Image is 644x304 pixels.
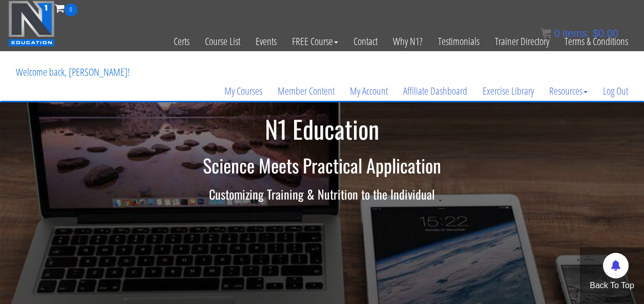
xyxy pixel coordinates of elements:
[8,52,137,93] p: Welcome back, [PERSON_NAME]!
[65,4,77,16] span: 0
[554,28,559,39] span: 0
[593,28,598,39] span: $
[197,16,248,67] a: Course List
[487,16,557,67] a: Trainer Directory
[563,28,590,39] span: items:
[541,28,551,38] img: icon11.png
[396,67,475,116] a: Affiliate Dashboard
[385,16,430,67] a: Why N1?
[23,116,622,143] h1: N1 Education
[270,67,342,116] a: Member Content
[342,67,396,116] a: My Account
[475,67,542,116] a: Exercise Library
[346,16,385,67] a: Contact
[284,16,346,67] a: FREE Course
[8,1,55,47] img: n1-education
[248,16,284,67] a: Events
[166,16,197,67] a: Certs
[430,16,487,67] a: Testimonials
[23,187,622,201] h3: Customizing Training & Nutrition to the Individual
[217,67,270,116] a: My Courses
[541,28,618,39] a: 0 items: $0.00
[593,28,618,39] bdi: 0.00
[595,67,636,116] a: Log Out
[542,67,595,116] a: Resources
[557,16,636,67] a: Terms & Conditions
[23,155,622,176] h2: Science Meets Practical Application
[55,1,77,15] a: 0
